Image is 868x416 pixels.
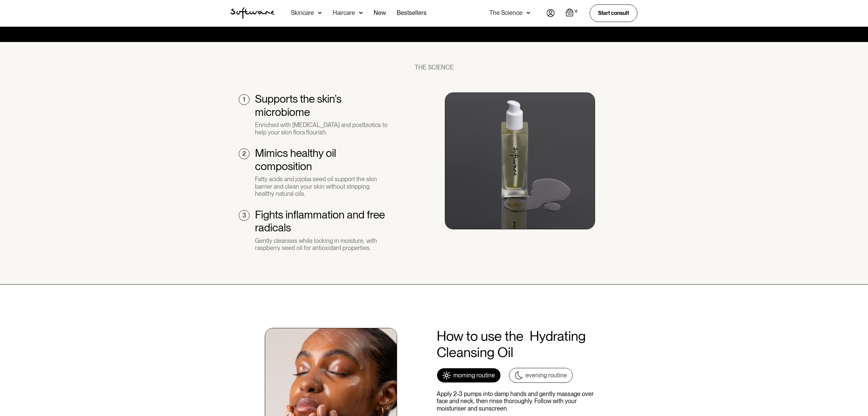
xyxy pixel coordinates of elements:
div: 1 [243,96,245,103]
h3: Fights inflammation and free radicals [255,208,389,234]
h2: How to use the Hydrating Cleansing Oil [437,328,603,360]
h2: THE SCIENCE [415,64,454,71]
div: Skincare [291,9,314,16]
div: Haircare [333,9,355,16]
h3: Mimics healthy oil composition [255,147,389,173]
div: The Science [489,9,522,16]
img: arrow down [318,9,322,16]
div: Gently cleanses while locking in moisture, with raspberry seed oil for antioxidant properties. [255,237,389,252]
a: Open empty cart [566,8,579,18]
img: arrow down [527,9,530,16]
div: 3 [242,212,246,219]
div: 0 [574,8,579,15]
div: Enriched with [MEDICAL_DATA] and postbiotics to help your skin flora flourish. [255,121,389,136]
a: home [231,7,275,19]
h3: Supports the skin’s microbiome [255,92,389,119]
p: Apply 2-3 pumps into damp hands and gently massage over face and neck, then rinse thoroughly. Fol... [437,390,603,412]
div: morning routine [453,372,495,379]
div: Fatty acids and jojoba seed oil support the skin barrier and clean your skin without stripping he... [255,175,389,197]
a: Start consult [590,4,637,22]
img: arrow down [359,9,363,16]
img: Software Logo [231,7,275,19]
div: 2 [242,150,246,158]
div: evening routine [526,372,567,379]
